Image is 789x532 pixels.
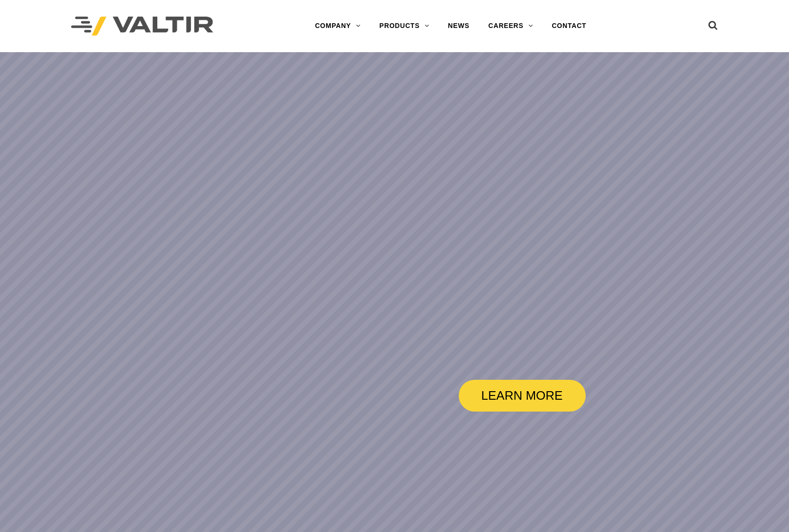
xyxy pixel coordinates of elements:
a: LEARN MORE [459,380,586,412]
a: CONTACT [542,17,596,36]
img: Valtir [71,17,213,36]
a: NEWS [438,17,479,36]
a: PRODUCTS [370,17,439,36]
a: CAREERS [479,17,543,36]
a: COMPANY [306,17,370,36]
